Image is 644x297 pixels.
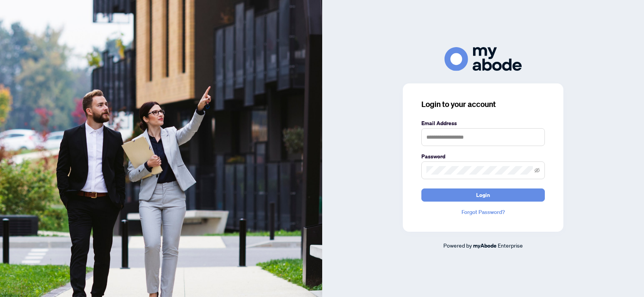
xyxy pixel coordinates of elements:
[445,47,522,71] img: ma-logo
[473,241,497,250] a: myAbode
[476,189,490,201] span: Login
[421,188,545,202] button: Login
[443,242,472,249] span: Powered by
[421,152,545,161] label: Password
[534,168,540,173] span: eye-invisible
[421,119,545,127] label: Email Address
[498,242,523,249] span: Enterprise
[421,99,545,110] h3: Login to your account
[421,208,545,216] a: Forgot Password?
